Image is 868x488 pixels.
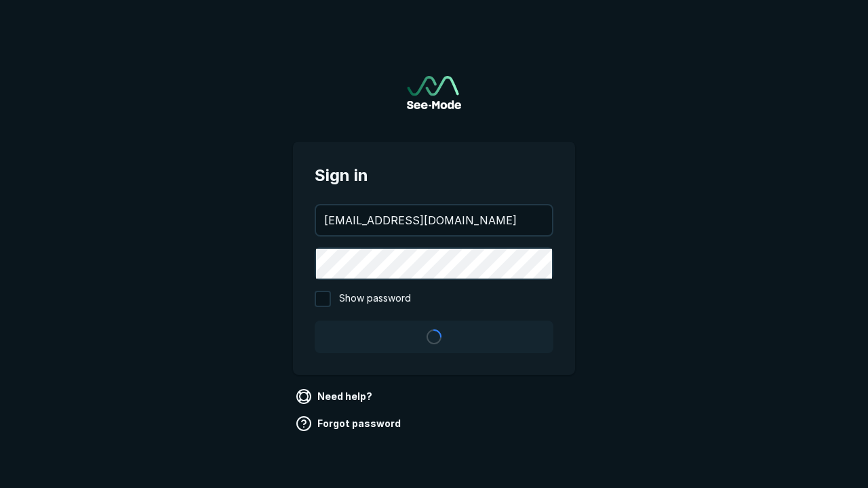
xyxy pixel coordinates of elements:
span: Sign in [315,163,553,188]
input: your@email.com [316,205,552,235]
img: See-Mode Logo [407,76,461,109]
a: Forgot password [293,413,406,434]
a: Go to sign in [407,76,461,109]
a: Need help? [293,386,378,407]
span: Show password [339,291,411,307]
